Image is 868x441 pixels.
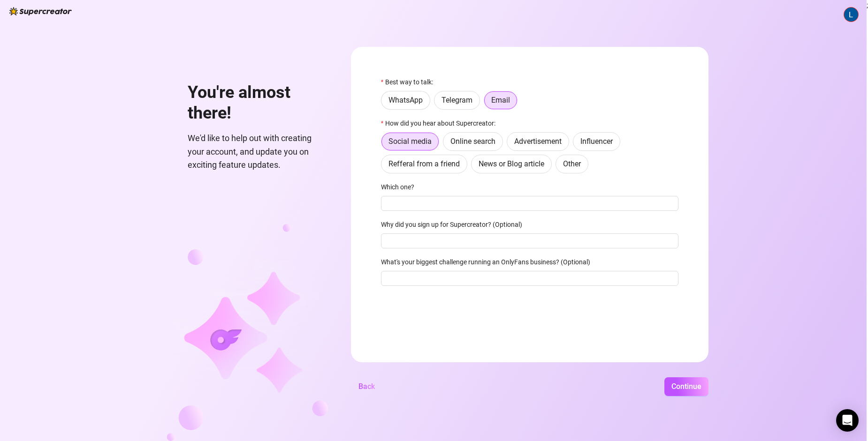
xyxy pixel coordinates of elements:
label: How did you hear about Supercreator: [381,118,502,128]
div: Open Intercom Messenger [836,409,859,432]
input: Which one? [381,196,678,211]
span: Continue [671,382,701,391]
label: Best way to talk: [381,77,439,87]
span: Advertisement [514,137,562,146]
span: Telegram [442,96,472,105]
input: Why did you sign up for Supercreator? (Optional) [381,233,678,248]
input: What's your biggest challenge running an OnlyFans business? (Optional) [381,271,678,286]
span: Online search [450,137,495,146]
button: Continue [664,377,708,396]
label: Which one? [381,182,420,192]
span: Email [491,96,510,105]
label: Why did you sign up for Supercreator? (Optional) [381,219,528,230]
label: What's your biggest challenge running an OnlyFans business? (Optional) [381,257,596,267]
span: Back [358,382,375,391]
button: Back [351,377,382,396]
img: logo [9,7,72,15]
span: Influencer [580,137,613,146]
img: ACg8ocK6PcTpYr1ofNtUYtoEQV5wFTtc1N7z6mlIOE1MQBWaaeTxyQ=s96-c [844,7,858,22]
span: WhatsApp [388,96,423,105]
span: News or Blog article [479,159,544,168]
span: We'd like to help out with creating your account, and update you on exciting feature updates. [188,132,328,172]
span: Other [563,159,581,168]
span: Refferal from a friend [388,159,460,168]
h1: You're almost there! [188,82,328,123]
span: Social media [388,137,432,146]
